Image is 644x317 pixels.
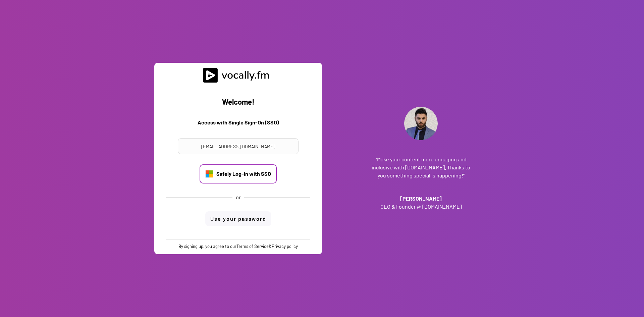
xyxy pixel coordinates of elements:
[205,170,213,178] img: Microsoft_logo.svg
[236,194,241,201] div: or
[159,118,317,130] h3: Access with Single Sign-On (SSO)
[404,107,438,140] img: Addante_Profile.png
[371,155,471,179] h3: “Make your content more engaging and inclusive with [DOMAIN_NAME]. Thanks to you something specia...
[205,211,271,226] button: Use your password
[178,243,298,249] div: By signing up, you agree to our &
[216,170,271,177] div: Safely Log-In with SSO
[159,96,317,108] h2: Welcome!
[371,195,471,203] h3: [PERSON_NAME]
[236,244,269,249] a: Terms of Service
[178,138,299,154] input: Your email
[203,68,273,83] img: vocally%20logo.svg
[371,203,471,211] h3: CEO & Founder @ [DOMAIN_NAME]
[272,244,298,249] a: Privacy policy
